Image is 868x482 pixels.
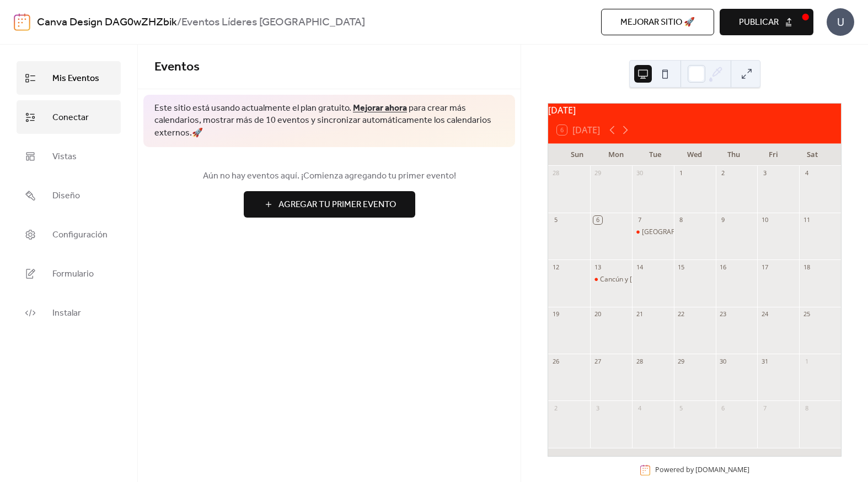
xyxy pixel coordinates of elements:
span: Eventos [154,55,200,79]
div: 5 [677,404,685,412]
div: 5 [551,216,560,224]
a: Agregar Tu Primer Evento [154,191,504,218]
div: 30 [635,169,644,177]
button: Mejorar sitio 🚀 [601,9,714,35]
b: / [177,12,181,33]
a: Diseño [17,178,121,212]
div: Thu [714,144,753,166]
div: 13 [593,263,602,271]
div: Fri [754,144,793,166]
div: 9 [719,216,727,224]
button: Publicar [720,9,813,35]
div: 29 [593,169,602,177]
div: Mon [597,144,636,166]
span: Publicar [739,16,779,29]
div: 27 [593,357,602,365]
div: Monterrey, Querétaro | Masterclass: Tarifa Simplificada y Nueva Tarifa Airbnb [632,228,674,237]
div: Cancún y Rivera Maya, Tulum y Bacalar | Masterclass: Tarifa Simplificada y Nueva Tarifa Airbnb [590,275,632,284]
div: 31 [760,357,769,365]
span: Agregar Tu Primer Evento [278,198,396,212]
div: Sat [793,144,832,166]
div: 30 [719,357,727,365]
div: 4 [635,404,644,412]
div: [DATE] [548,104,841,117]
a: Vistas [17,139,121,173]
div: 7 [760,404,769,412]
div: 22 [677,310,685,318]
div: 28 [635,357,644,365]
div: 7 [635,216,644,224]
span: Mis Eventos [52,70,99,87]
div: 8 [677,216,685,224]
span: Este sitio está usando actualmente el plan gratuito. para crear más calendarios, mostrar más de 1... [154,102,504,139]
span: Instalar [52,305,81,322]
div: 20 [593,310,602,318]
div: 4 [802,169,811,177]
div: 18 [802,263,811,271]
span: Formulario [52,266,94,283]
a: Canva Design DAG0wZHZbik [37,12,177,33]
a: Instalar [17,296,121,329]
span: Mejorar sitio 🚀 [620,16,695,29]
div: 15 [677,263,685,271]
div: 25 [802,310,811,318]
a: Mis Eventos [17,61,121,95]
div: Tue [636,144,675,166]
span: Aún no hay eventos aquí. ¡Comienza agregando tu primer evento! [154,170,504,183]
div: 12 [551,263,560,271]
span: Vistas [52,148,77,165]
span: Conectar [52,109,89,126]
span: Diseño [52,187,80,204]
div: 29 [677,357,685,365]
div: 23 [719,310,727,318]
div: 11 [802,216,811,224]
a: [DOMAIN_NAME] [695,465,749,475]
div: 1 [802,357,811,365]
div: 1 [677,169,685,177]
a: Configuración [17,218,121,251]
div: 2 [719,169,727,177]
img: logo [14,13,30,31]
div: 28 [551,169,560,177]
div: 19 [551,310,560,318]
a: Conectar [17,100,121,134]
a: Mejorar ahora [353,100,407,117]
div: Sun [557,144,596,166]
div: 8 [802,404,811,412]
div: 21 [635,310,644,318]
div: 2 [551,404,560,412]
div: 3 [760,169,769,177]
button: Agregar Tu Primer Evento [244,191,415,218]
div: Wed [675,144,714,166]
div: 10 [760,216,769,224]
a: Formulario [17,257,121,290]
div: Powered by [655,465,749,475]
div: 14 [635,263,644,271]
div: 6 [593,216,602,224]
span: Configuración [52,226,108,243]
div: 6 [719,404,727,412]
div: 24 [760,310,769,318]
div: U [827,8,854,36]
b: Eventos Líderes [GEOGRAPHIC_DATA] [181,12,365,33]
div: 26 [551,357,560,365]
div: 17 [760,263,769,271]
div: 16 [719,263,727,271]
div: 3 [593,404,602,412]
